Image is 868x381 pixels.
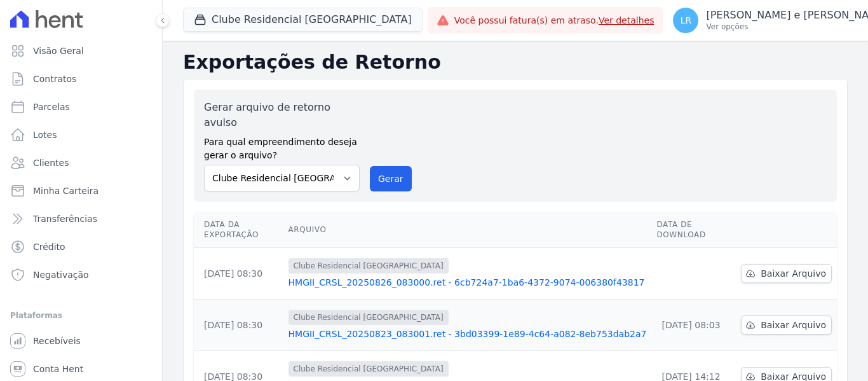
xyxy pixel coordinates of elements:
td: [DATE] 08:30 [194,300,283,351]
span: Negativação [33,268,89,281]
button: Clube Residencial [GEOGRAPHIC_DATA] [183,8,423,32]
span: Visão Geral [33,45,84,57]
span: Conta Hent [33,363,83,375]
a: Baixar Arquivo [741,315,832,335]
h2: Exportações de Retorno [183,51,848,74]
span: Transferências [33,212,97,225]
a: Recebíveis [5,328,157,354]
td: [DATE] 08:03 [651,300,736,351]
button: Gerar [370,166,412,191]
a: Baixar Arquivo [741,264,832,283]
span: Clube Residencial [GEOGRAPHIC_DATA] [288,310,449,325]
th: Data da Exportação [194,212,283,248]
div: Plataformas [10,308,152,323]
span: LR [681,16,692,25]
label: Para qual empreendimento deseja gerar o arquivo? [204,130,360,162]
a: Negativação [5,262,157,287]
span: Baixar Arquivo [761,267,826,280]
span: Recebíveis [33,335,81,347]
span: Clube Residencial [GEOGRAPHIC_DATA] [288,258,449,274]
a: HMGII_CRSL_20250826_083000.ret - 6cb724a7-1ba6-4372-9074-006380f43817 [288,276,647,289]
span: Você possui fatura(s) em atraso. [454,14,654,27]
th: Data de Download [651,212,736,248]
a: Minha Carteira [5,178,157,204]
span: Minha Carteira [33,184,98,197]
a: Contratos [5,66,157,92]
a: Visão Geral [5,38,157,64]
span: Crédito [33,240,65,253]
a: Clientes [5,150,157,176]
span: Clientes [33,156,69,169]
a: Lotes [5,122,157,148]
a: Parcelas [5,94,157,120]
span: Contratos [33,73,76,85]
span: Parcelas [33,100,70,113]
a: Ver detalhes [599,15,654,25]
td: [DATE] 08:30 [194,248,283,300]
a: Transferências [5,206,157,232]
span: Clube Residencial [GEOGRAPHIC_DATA] [288,361,449,377]
a: Crédito [5,234,157,260]
a: HMGII_CRSL_20250823_083001.ret - 3bd03399-1e89-4c64-a082-8eb753dab2a7 [288,328,647,340]
span: Lotes [33,128,57,141]
th: Arquivo [283,212,652,248]
span: Baixar Arquivo [761,319,826,331]
label: Gerar arquivo de retorno avulso [204,100,360,130]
